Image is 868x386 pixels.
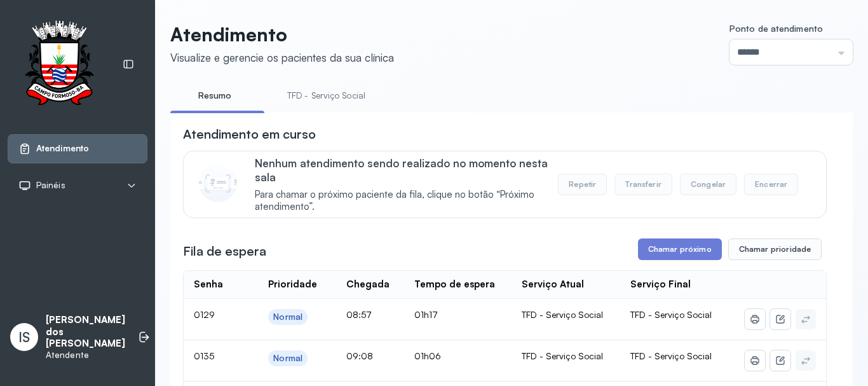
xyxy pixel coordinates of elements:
button: Chamar prioridade [728,238,822,260]
span: 09:08 [346,350,373,361]
span: Para chamar o próximo paciente da fila, clique no botão “Próximo atendimento”. [255,189,558,213]
span: IS [18,329,30,345]
div: Prioridade [268,279,317,291]
div: TFD - Serviço Social [522,309,610,321]
div: TFD - Serviço Social [522,350,610,362]
button: Transferir [614,174,672,195]
h3: Atendimento em curso [183,125,316,143]
div: Normal [273,312,302,322]
div: Visualize e gerencie os pacientes da sua clínica [170,51,394,64]
button: Repetir [558,174,607,195]
div: Serviço Atual [522,279,584,291]
p: Atendimento [170,23,394,46]
div: Senha [194,279,223,291]
span: 08:57 [346,309,372,320]
span: Atendimento [36,143,89,154]
span: Ponto de atendimento [729,23,823,34]
span: 0129 [194,309,215,320]
img: Imagem de CalloutCard [199,164,237,202]
img: Logotipo do estabelecimento [13,20,105,109]
div: Tempo de espera [414,279,495,291]
span: 01h06 [414,350,441,361]
span: TFD - Serviço Social [630,350,712,361]
a: TFD - Serviço Social [275,85,378,106]
a: Atendimento [18,142,137,155]
div: Chegada [346,279,390,291]
span: TFD - Serviço Social [630,309,712,320]
a: Resumo [170,85,259,106]
p: Atendente [46,350,125,361]
button: Chamar próximo [638,238,722,260]
p: [PERSON_NAME] dos [PERSON_NAME] [46,314,125,350]
div: Serviço Final [630,279,691,291]
div: Normal [273,353,302,364]
span: Painéis [36,180,65,191]
h3: Fila de espera [183,242,266,260]
button: Encerrar [744,174,798,195]
button: Congelar [680,174,736,195]
p: Nenhum atendimento sendo realizado no momento nesta sala [255,156,558,184]
span: 0135 [194,350,214,361]
span: 01h17 [414,309,438,320]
